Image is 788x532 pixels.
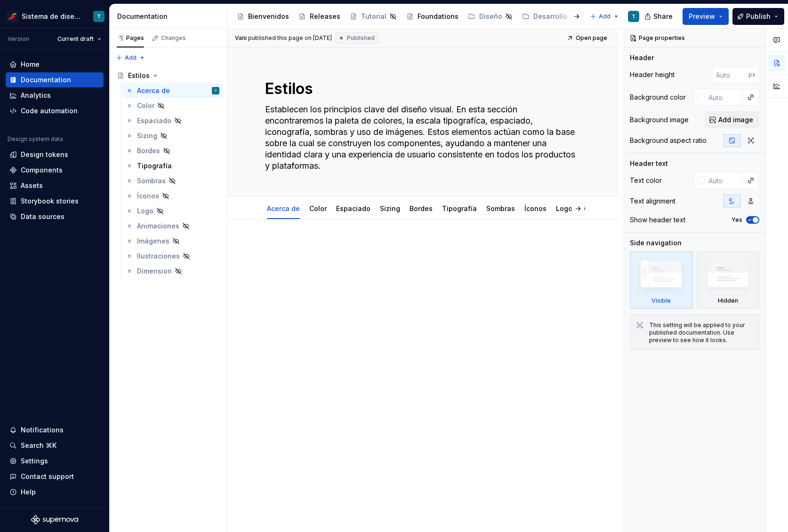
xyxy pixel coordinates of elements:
[6,163,104,178] a: Components
[113,51,148,64] button: Add
[6,194,104,209] a: Storybook stories
[599,13,611,20] span: Add
[248,34,332,42] div: published this page on [DATE]
[6,72,104,87] a: Documentation
[137,116,171,125] div: Espaciado
[122,173,223,188] a: Sombras
[117,12,223,21] div: Documentation
[697,251,760,309] div: Hidden
[122,203,223,219] a: Logo
[336,204,370,212] a: Espaciado
[2,6,107,26] button: Sistema de diseño IberiaT
[21,181,43,190] div: Assets
[705,89,743,106] input: Auto
[630,53,654,63] div: Header
[578,198,628,218] div: Animaciones
[748,71,756,78] p: px
[6,147,104,162] a: Design tokens
[215,86,217,95] div: T
[521,198,550,218] div: Íconos
[21,487,36,497] div: Help
[632,13,635,20] div: T
[122,264,223,279] a: Dimension
[479,12,502,21] div: Diseño
[332,198,374,218] div: Espaciado
[137,131,157,141] div: Sizing
[442,204,477,212] a: Tipografía
[630,251,693,309] div: Visible
[630,215,685,225] div: Show header text
[122,249,223,264] a: Ilustraciones
[233,9,293,24] a: Bienvenidos
[630,70,675,79] div: Header height
[6,422,104,438] button: Notifications
[6,209,104,224] a: Data sources
[21,91,51,100] div: Analytics
[263,102,579,173] textarea: Establecen los principios clave del diseño visual. En esta sección encontraremos la paleta de col...
[21,60,40,69] div: Home
[380,204,400,212] a: Sizing
[376,198,404,218] div: Sizing
[518,9,581,24] a: Desarrollo
[6,485,104,500] button: Help
[6,103,104,118] a: Code automation
[7,11,18,22] img: 55604660-494d-44a9-beb2-692398e9940a.png
[6,438,104,453] button: Search ⌘K
[235,34,247,42] span: Vani
[556,204,572,212] a: Logo
[524,204,547,212] a: Íconos
[22,12,82,21] div: Sistema de diseño Iberia
[233,7,585,26] div: Page tree
[137,266,172,276] div: Dimension
[128,71,150,80] div: Estilos
[630,176,662,185] div: Text color
[310,12,340,21] div: Releases
[137,191,159,201] div: Íconos
[263,198,304,218] div: Acerca de
[31,515,78,524] svg: Supernova Logo
[630,115,689,125] div: Background image
[113,68,223,279] div: Page tree
[438,198,481,218] div: Tipografía
[406,198,436,218] div: Bordes
[630,159,668,168] div: Header text
[137,176,166,186] div: Sombras
[309,204,327,212] a: Color
[137,86,170,95] div: Acerca de
[746,12,771,21] span: Publish
[552,198,576,218] div: Logo
[122,219,223,234] a: Animaciones
[295,9,344,24] a: Releases
[117,34,144,42] div: Pages
[21,472,74,481] div: Contact support
[137,221,179,231] div: Animaciones
[267,204,300,212] a: Acerca de
[410,204,433,212] a: Bordes
[587,10,622,23] button: Add
[122,188,223,203] a: Íconos
[651,297,671,305] div: Visible
[122,128,223,143] a: Sizing
[21,165,63,175] div: Components
[576,34,607,42] span: Open page
[248,12,289,21] div: Bienvenidos
[137,206,153,216] div: Logo
[486,204,515,212] a: Sombras
[482,198,519,218] div: Sombras
[161,34,186,42] div: Changes
[306,198,330,218] div: Color
[122,83,223,98] a: Acerca deT
[346,9,401,24] a: Tutorial
[6,469,104,484] button: Contact support
[137,146,160,156] div: Bordes
[640,8,679,25] button: Share
[6,178,104,193] a: Assets
[653,12,673,21] span: Share
[347,34,375,42] span: Published
[122,98,223,113] a: Color
[137,251,180,261] div: Ilustraciones
[8,135,63,143] div: Design system data
[122,158,223,173] a: Tipografía
[137,101,154,110] div: Color
[122,234,223,249] a: Imágenes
